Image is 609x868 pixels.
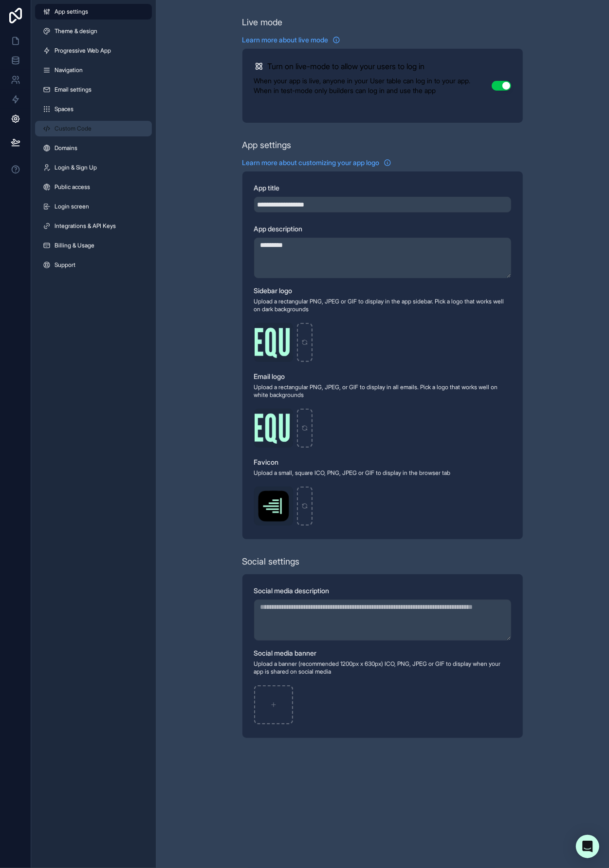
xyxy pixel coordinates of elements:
[242,35,340,45] a: Learn more about live mode
[254,469,511,477] span: Upload a small, square ICO, PNG, JPEG or GIF to display in the browser tab
[268,60,425,72] h2: Turn on live-mode to allow your users to log in
[55,8,88,16] span: App settings
[242,158,380,168] span: Learn more about customizing your app logo
[254,184,280,192] span: App title
[254,586,330,595] span: Social media description
[35,160,152,175] a: Login & Sign Up
[254,225,303,233] span: App description
[242,138,292,152] div: App settings
[35,23,152,39] a: Theme & design
[55,66,83,74] span: Navigation
[35,199,152,214] a: Login screen
[55,125,92,132] span: Custom Code
[254,298,511,313] span: Upload a rectangular PNG, JPEG or GIF to display in the app sidebar. Pick a logo that works well ...
[254,660,511,676] span: Upload a banner (recommended 1200px x 630px) ICO, PNG, JPEG or GIF to display when your app is sh...
[55,27,97,35] span: Theme & design
[55,222,116,230] span: Integrations & API Keys
[254,372,285,380] span: Email logo
[55,183,90,191] span: Public access
[254,649,317,657] span: Social media banner
[35,82,152,97] a: Email settings
[242,16,283,29] div: Live mode
[55,144,77,152] span: Domains
[254,76,492,95] p: When your app is live, anyone in your User table can log in to your app. When in test-mode only b...
[55,86,92,94] span: Email settings
[254,383,511,399] span: Upload a rectangular PNG, JPEG, or GIF to display in all emails. Pick a logo that works well on w...
[242,158,391,168] a: Learn more about customizing your app logo
[35,140,152,156] a: Domains
[254,458,279,466] span: Favicon
[242,35,329,45] span: Learn more about live mode
[55,203,89,210] span: Login screen
[35,4,152,19] a: App settings
[576,835,599,858] div: Open Intercom Messenger
[55,164,97,171] span: Login & Sign Up
[35,179,152,195] a: Public access
[35,121,152,136] a: Custom Code
[35,238,152,253] a: Billing & Usage
[35,101,152,117] a: Spaces
[55,105,74,113] span: Spaces
[242,555,300,568] div: Social settings
[35,43,152,58] a: Progressive Web App
[35,257,152,273] a: Support
[55,261,75,269] span: Support
[55,47,111,55] span: Progressive Web App
[254,286,293,295] span: Sidebar logo
[35,62,152,78] a: Navigation
[35,218,152,234] a: Integrations & API Keys
[55,242,94,249] span: Billing & Usage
